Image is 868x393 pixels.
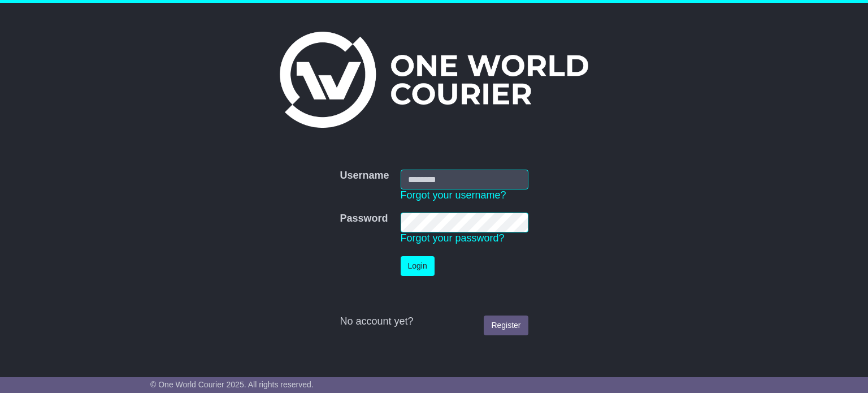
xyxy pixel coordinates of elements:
[484,316,528,335] a: Register
[340,213,388,225] label: Password
[340,170,389,182] label: Username
[401,189,506,201] a: Forgot your username?
[401,232,505,244] a: Forgot your password?
[401,256,435,276] button: Login
[150,380,314,389] span: © One World Courier 2025. All rights reserved.
[340,316,528,328] div: No account yet?
[280,32,588,128] img: One World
